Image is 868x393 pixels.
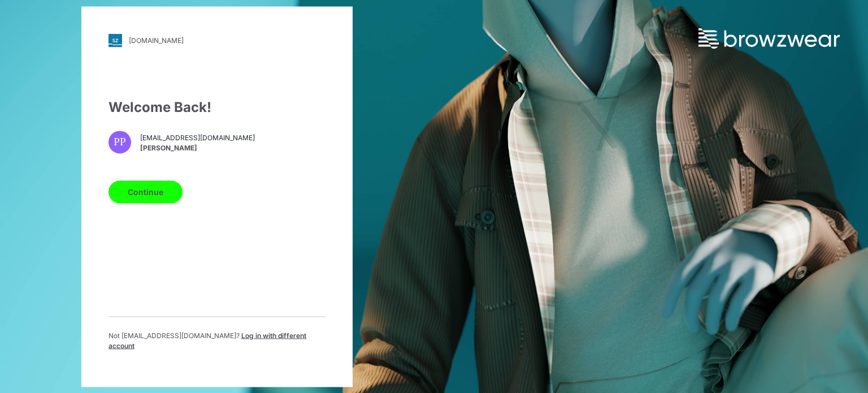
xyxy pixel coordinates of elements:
div: PP [108,131,131,153]
a: [DOMAIN_NAME] [108,33,325,47]
p: Not [EMAIL_ADDRESS][DOMAIN_NAME] ? [108,330,325,351]
div: Welcome Back! [108,97,325,117]
span: [PERSON_NAME] [140,143,255,153]
button: Continue [108,180,183,203]
img: browzwear-logo.73288ffb.svg [698,28,840,49]
div: [DOMAIN_NAME] [129,36,184,45]
span: [EMAIL_ADDRESS][DOMAIN_NAME] [140,133,255,143]
img: svg+xml;base64,PHN2ZyB3aWR0aD0iMjgiIGhlaWdodD0iMjgiIHZpZXdCb3g9IjAgMCAyOCAyOCIgZmlsbD0ibm9uZSIgeG... [108,33,122,47]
